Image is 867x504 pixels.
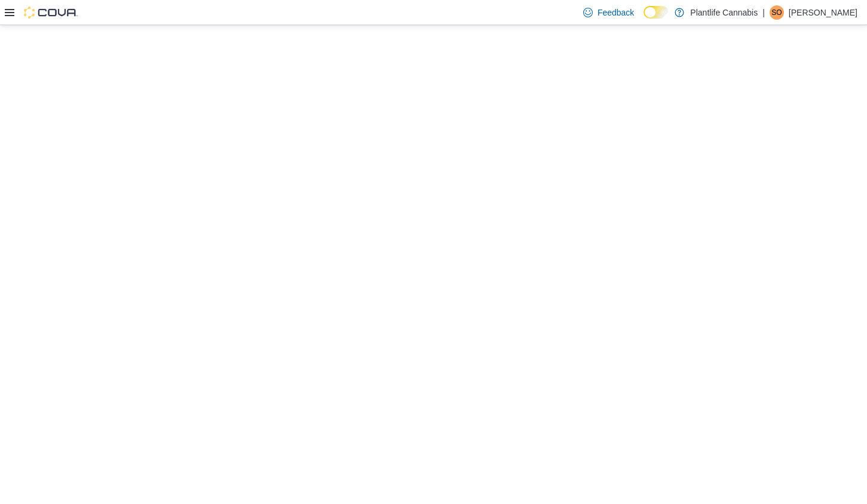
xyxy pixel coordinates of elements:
p: [PERSON_NAME] [789,5,857,20]
input: Dark Mode [644,6,669,19]
span: Dark Mode [644,19,644,19]
p: Plantlife Cannabis [690,5,758,20]
span: Feedback [598,7,634,19]
img: Cova [24,7,78,19]
div: Shaylene Orbeck [770,5,784,20]
p: | [762,5,765,20]
span: SO [771,5,782,20]
a: Feedback [578,1,639,25]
